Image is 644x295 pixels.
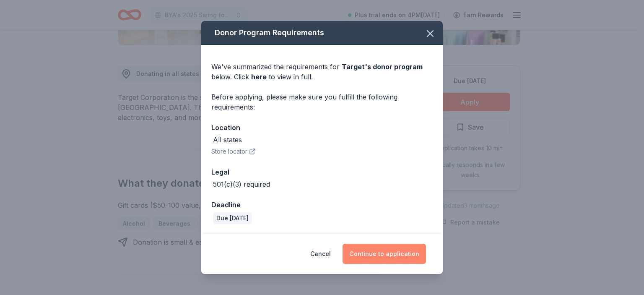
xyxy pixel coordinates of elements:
a: here [251,72,267,82]
div: Donor Program Requirements [201,21,443,45]
div: All states [213,135,242,145]
div: We've summarized the requirements for below. Click to view in full. [211,62,433,82]
button: Continue to application [343,244,426,264]
div: Due [DATE] [213,212,252,224]
div: Legal [211,167,433,178]
button: Cancel [310,244,331,264]
span: Target 's donor program [342,63,423,71]
div: Before applying, please make sure you fulfill the following requirements: [211,92,433,112]
button: Store locator [211,146,256,157]
div: 501(c)(3) required [213,179,270,189]
div: Location [211,122,433,133]
div: Deadline [211,199,433,210]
